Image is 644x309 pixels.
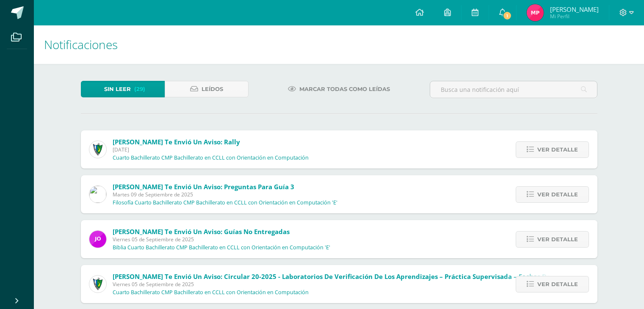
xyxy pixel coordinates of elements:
span: Ver detalle [537,142,578,157]
span: Ver detalle [537,232,578,247]
span: [PERSON_NAME] te envió un aviso: Circular 20-2025 - Laboratorios de Verificación de los Aprendiza... [113,272,572,281]
a: Marcar todas como leídas [277,81,401,97]
span: 1 [503,11,512,20]
span: Mi Perfil [550,13,599,20]
span: [PERSON_NAME] te envió un aviso: Guías no entregadas [113,227,290,236]
img: 9f174a157161b4ddbe12118a61fed988.png [89,141,106,158]
span: Ver detalle [537,276,578,292]
span: Notificaciones [44,36,118,52]
img: 6dfd641176813817be49ede9ad67d1c4.png [89,186,106,203]
a: Leídos [165,81,249,97]
input: Busca una notificación aquí [430,81,597,98]
p: Cuarto Bachillerato CMP Bachillerato en CCLL con Orientación en Computación [113,154,309,161]
p: Cuarto Bachillerato CMP Bachillerato en CCLL con Orientación en Computación [113,289,309,296]
span: (29) [134,81,145,97]
span: [DATE] [113,146,309,153]
span: Viernes 05 de Septiembre de 2025 [113,281,572,288]
span: Martes 09 de Septiembre de 2025 [113,191,337,198]
img: 655bd1cedd5a84da581ed952d9b754f6.png [527,4,544,21]
span: [PERSON_NAME] te envió un aviso: Rally [113,138,240,146]
span: Ver detalle [537,187,578,202]
p: Filosofía Cuarto Bachillerato CMP Bachillerato en CCLL con Orientación en Computación 'E' [113,199,337,206]
span: Marcar todas como leídas [299,81,390,97]
a: Sin leer(29) [81,81,165,97]
span: Sin leer [104,81,131,97]
img: 9f174a157161b4ddbe12118a61fed988.png [89,276,106,292]
span: Viernes 05 de Septiembre de 2025 [113,236,330,243]
img: 6614adf7432e56e5c9e182f11abb21f1.png [89,231,106,248]
span: [PERSON_NAME] [550,5,599,14]
span: [PERSON_NAME] te envió un aviso: Preguntas para guía 3 [113,182,294,191]
span: Leídos [202,81,223,97]
p: Biblia Cuarto Bachillerato CMP Bachillerato en CCLL con Orientación en Computación 'E' [113,244,330,251]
